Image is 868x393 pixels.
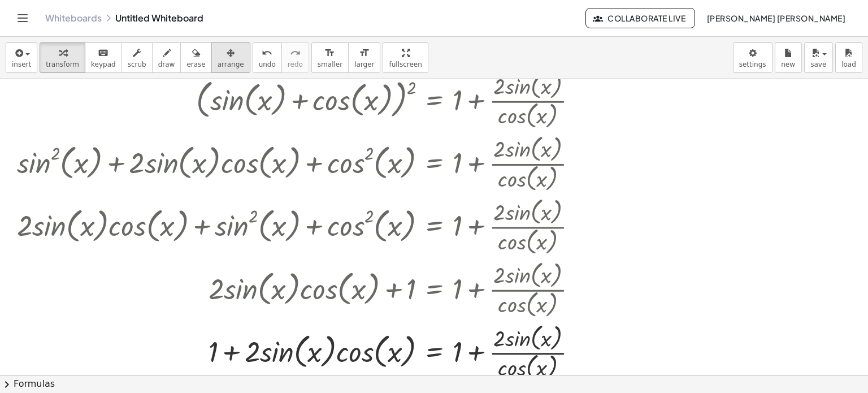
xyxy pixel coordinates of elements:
span: draw [158,61,175,68]
button: Collaborate Live [585,8,695,28]
span: undo [259,61,276,68]
span: scrub [128,61,146,68]
button: draw [152,42,181,73]
button: scrub [121,42,153,73]
button: undoundo [253,42,282,73]
span: arrange [218,61,244,68]
button: Toggle navigation [14,9,32,27]
span: transform [46,61,79,68]
button: arrange [211,42,250,73]
span: [PERSON_NAME] [PERSON_NAME] [706,13,845,23]
span: load [841,61,856,68]
button: format_sizelarger [348,42,380,73]
span: erase [186,61,205,68]
button: erase [180,42,211,73]
span: insert [12,61,31,68]
i: keyboard [98,46,108,60]
span: save [810,61,826,68]
i: undo [262,46,272,60]
i: format_size [359,46,370,60]
button: fullscreen [383,42,428,73]
span: new [781,61,795,68]
span: keypad [91,61,116,68]
span: settings [739,61,766,68]
span: redo [288,61,303,68]
a: Whiteboards [45,12,102,24]
button: new [775,42,802,73]
button: transform [40,42,85,73]
button: load [835,42,862,73]
i: redo [290,46,301,60]
span: larger [354,61,374,68]
i: format_size [324,46,335,60]
button: save [804,42,833,73]
span: Collaborate Live [595,13,685,23]
button: format_sizesmaller [311,42,349,73]
button: [PERSON_NAME] [PERSON_NAME] [697,8,854,28]
button: redoredo [281,42,309,73]
button: settings [733,42,772,73]
span: fullscreen [389,61,422,68]
span: smaller [318,61,342,68]
button: keyboardkeypad [85,42,122,73]
button: insert [6,42,37,73]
